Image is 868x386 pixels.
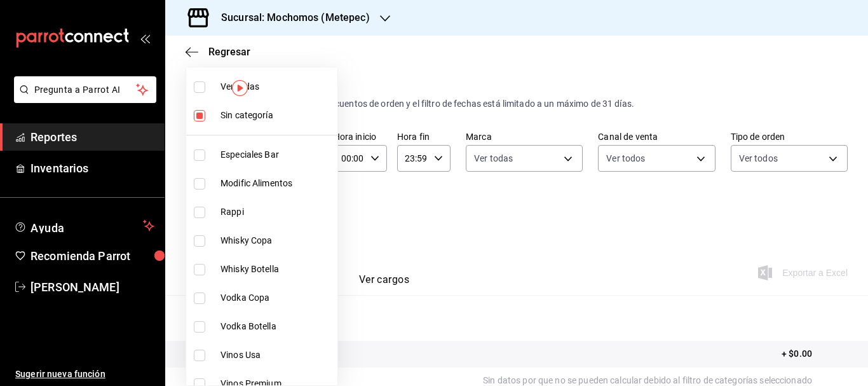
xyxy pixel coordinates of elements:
[220,80,332,93] span: Ver todas
[220,320,332,333] span: Vodka Botella
[220,177,332,190] span: Modific Alimentos
[220,205,332,219] span: Rappi
[220,234,332,247] span: Whisky Copa
[220,148,332,162] span: Especiales Bar
[220,263,332,276] span: Whisky Botella
[220,348,332,362] span: Vinos Usa
[220,291,332,305] span: Vodka Copa
[232,80,248,96] img: Tooltip marker
[220,109,332,122] span: Sin categoría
